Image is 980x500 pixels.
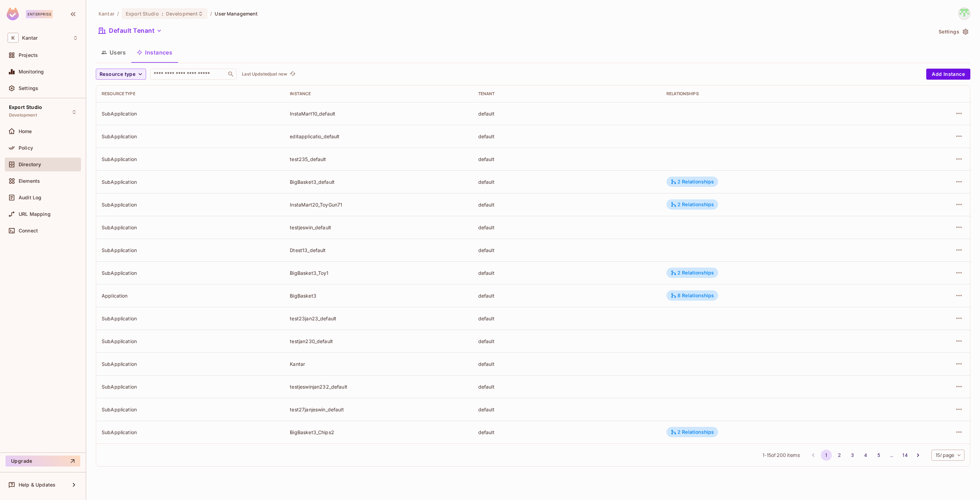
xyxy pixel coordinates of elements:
[666,91,884,97] div: Relationships
[19,69,44,74] span: Monitoring
[290,247,467,253] div: Dtest13_default
[102,338,279,344] div: SubApplication
[931,450,964,461] div: 15 / page
[847,450,858,461] button: Go to page 3
[117,10,119,17] li: /
[290,315,467,322] div: test23jan23_default
[478,224,655,231] div: default
[102,270,279,276] div: SubApplication
[290,133,467,140] div: editapplicatio_default
[102,91,279,97] div: Resource type
[102,406,279,413] div: SubApplication
[215,10,258,17] span: User Management
[102,201,279,208] div: SubApplication
[9,104,42,110] span: Export Studio
[926,69,970,80] button: Add Instance
[860,450,871,461] button: Go to page 4
[290,224,467,231] div: testjeswin_default
[102,292,279,299] div: Application
[290,179,467,185] div: BigBasket3_default
[671,270,714,276] div: 2 Relationships
[821,450,832,461] button: page 1
[9,112,37,118] span: Development
[19,178,40,184] span: Elements
[290,91,467,97] div: Instance
[102,383,279,390] div: SubApplication
[290,406,467,413] div: test27janjeswin_default
[671,201,714,208] div: 2 Relationships
[478,406,655,413] div: default
[287,70,297,78] span: Click to refresh data
[19,228,38,233] span: Connect
[290,383,467,390] div: testjeswinjan232_default
[478,247,655,253] div: default
[19,195,41,200] span: Audit Log
[7,8,19,20] img: SReyMgAAAABJRU5ErkJggg==
[290,338,467,344] div: testjan230_default
[807,450,925,461] nav: pagination navigation
[102,156,279,162] div: SubApplication
[19,145,33,151] span: Policy
[166,10,198,17] span: Development
[899,450,910,461] button: Go to page 14
[131,44,178,61] button: Instances
[478,179,655,185] div: default
[478,383,655,390] div: default
[834,450,845,461] button: Go to page 2
[8,33,19,43] span: K
[96,25,165,36] button: Default Tenant
[242,71,287,77] p: Last Updated just now
[290,156,467,162] div: test235_default
[161,11,164,17] span: :
[290,429,467,436] div: BigBasket3_Chips2
[99,10,114,17] span: the active workspace
[478,270,655,276] div: default
[19,162,41,167] span: Directory
[210,10,212,17] li: /
[22,35,38,41] span: Workspace: Kantar
[873,450,884,461] button: Go to page 5
[102,247,279,253] div: SubApplication
[290,201,467,208] div: InstaMart20_ToyGun71
[290,71,296,78] span: refresh
[19,86,38,91] span: Settings
[290,270,467,276] div: BigBasket3_Toy1
[671,292,714,299] div: 8 Relationships
[671,179,714,185] div: 2 Relationships
[102,315,279,322] div: SubApplication
[102,224,279,231] div: SubApplication
[478,110,655,117] div: default
[96,69,146,80] button: Resource type
[290,361,467,367] div: Kantar
[102,179,279,185] div: SubApplication
[100,70,135,79] span: Resource type
[478,361,655,367] div: default
[936,26,970,37] button: Settings
[478,429,655,436] div: default
[478,91,655,97] div: Tenant
[19,52,38,58] span: Projects
[288,70,297,78] button: refresh
[96,44,131,61] button: Users
[478,156,655,162] div: default
[102,133,279,140] div: SubApplication
[912,450,923,461] button: Go to next page
[26,10,53,18] div: Enterprise
[102,110,279,117] div: SubApplication
[478,133,655,140] div: default
[478,315,655,322] div: default
[19,211,51,217] span: URL Mapping
[19,482,55,488] span: Help & Updates
[102,361,279,367] div: SubApplication
[763,451,799,459] span: 1 - 15 of 200 items
[19,129,32,134] span: Home
[6,456,80,467] button: Upgrade
[290,292,467,299] div: BigBasket3
[478,201,655,208] div: default
[671,429,714,435] div: 2 Relationships
[959,8,970,19] img: Devesh.Kumar@Kantar.com
[102,429,279,436] div: SubApplication
[886,452,897,459] div: …
[290,110,467,117] div: InstaMart10_default
[478,338,655,344] div: default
